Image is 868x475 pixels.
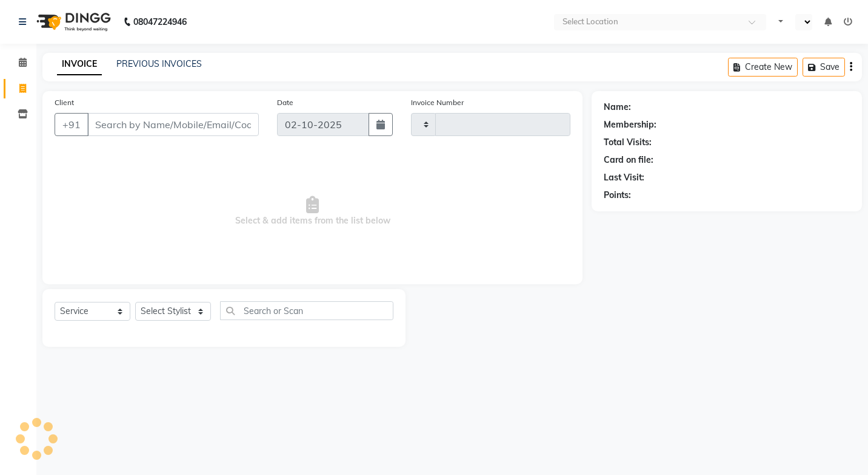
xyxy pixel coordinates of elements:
[604,118,656,131] div: Membership:
[277,97,293,108] label: Date
[116,58,202,69] a: PREVIOUS INVOICES
[31,5,114,39] img: logo
[55,97,74,108] label: Client
[220,301,393,320] input: Search or Scan
[57,53,102,75] a: INVOICE
[604,136,652,149] div: Total Visits:
[55,151,570,272] span: Select & add items from the list below
[87,113,259,136] input: Search by Name/Mobile/Email/Code
[728,58,798,77] button: Create New
[803,58,845,77] button: Save
[604,101,631,114] div: Name:
[604,189,631,202] div: Points:
[604,171,644,184] div: Last Visit:
[133,5,187,39] b: 08047224946
[411,97,464,108] label: Invoice Number
[563,16,618,28] div: Select Location
[604,154,653,166] div: Card on file:
[55,113,88,136] button: +91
